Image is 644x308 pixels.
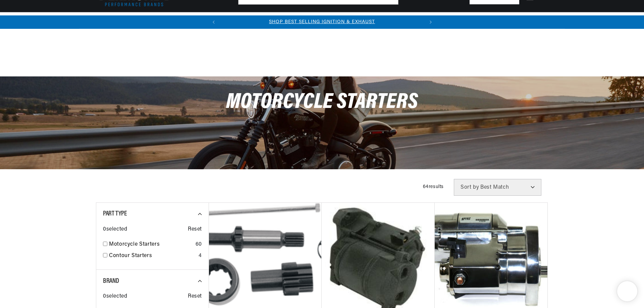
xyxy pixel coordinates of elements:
div: 60 [196,240,202,249]
summary: Motorcycle [425,12,460,28]
select: Sort by [454,179,541,196]
div: 1 of 2 [220,18,424,26]
div: Announcement [220,18,424,26]
span: 0 selected [103,225,127,234]
summary: Coils & Distributors [150,12,206,28]
summary: Spark Plug Wires [378,12,426,28]
summary: Battery Products [329,12,378,28]
summary: Headers, Exhausts & Components [206,12,291,28]
summary: Product Support [507,12,548,28]
a: Contour Starters [109,252,196,260]
div: 4 [199,252,202,260]
button: Translation missing: en.sections.announcements.next_announcement [424,15,437,29]
span: Motorcycle Starters [226,91,418,113]
span: Reset [188,225,202,234]
button: Translation missing: en.sections.announcements.previous_announcement [207,15,220,29]
span: Brand [103,278,119,285]
summary: Engine Swaps [291,12,329,28]
a: SHOP BEST SELLING IGNITION & EXHAUST [269,19,375,24]
span: Reset [188,292,202,301]
summary: Ignition Conversions [96,12,150,28]
span: Part Type [103,210,127,217]
span: 64 results [423,184,444,189]
span: 0 selected [103,292,127,301]
span: Sort by [461,185,479,190]
slideshow-component: Translation missing: en.sections.announcements.announcement_bar [79,15,565,29]
a: Motorcycle Starters [109,240,193,249]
